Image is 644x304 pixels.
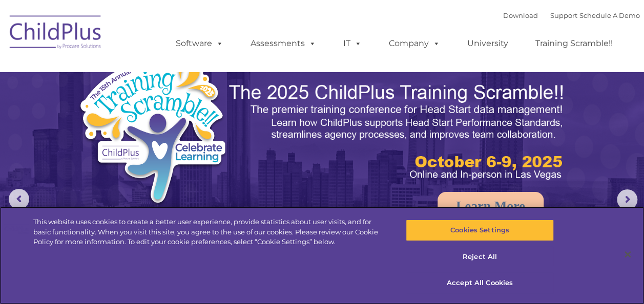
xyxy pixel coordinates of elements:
a: Learn More [438,192,544,221]
button: Close [616,243,639,266]
a: Download [503,11,538,19]
button: Accept All Cookies [406,272,554,294]
a: Software [165,33,234,54]
a: Assessments [240,33,326,54]
div: This website uses cookies to create a better user experience, provide statistics about user visit... [33,217,386,247]
img: ChildPlus by Procare Solutions [5,8,107,59]
button: Cookies Settings [406,220,554,241]
a: IT [333,33,372,54]
a: Company [379,33,450,54]
span: Last name [142,68,174,75]
button: Reject All [406,246,554,268]
a: Training Scramble!! [525,33,623,54]
a: University [457,33,518,54]
span: Phone number [142,110,186,117]
font: | [503,11,640,19]
a: Support [550,11,577,19]
a: Schedule A Demo [579,11,640,19]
